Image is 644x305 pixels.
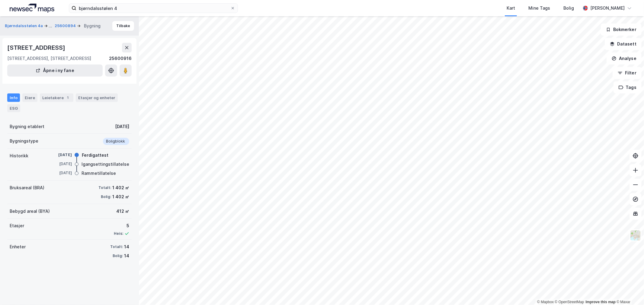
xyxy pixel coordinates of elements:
a: Improve this map [586,300,616,304]
button: Bokmerker [601,24,642,36]
div: Kart [507,5,515,12]
div: Eiere [22,93,37,102]
div: Bebygd areal (BYA) [10,208,50,215]
div: [DATE] [48,152,72,158]
input: Søk på adresse, matrikkel, gårdeiere, leietakere eller personer [76,4,230,13]
div: Totalt: [98,185,111,190]
div: Totalt: [110,244,123,249]
div: Etasjer [10,222,24,229]
div: [DATE] [48,170,72,176]
div: [PERSON_NAME] [590,5,625,12]
div: 5 [114,222,129,229]
div: Info [7,93,20,102]
div: Bruksareal (BRA) [10,184,44,191]
button: Tilbake [112,21,134,31]
img: logo.a4113a55bc3d86da70a041830d287a7e.svg [10,4,54,13]
div: [STREET_ADDRESS] [7,43,66,52]
div: 14 [124,243,129,250]
div: 1 402 ㎡ [112,184,129,191]
button: Åpne i ny fane [7,64,103,77]
button: Filter [613,67,642,79]
div: Kontrollprogram for chat [614,276,644,305]
div: Igangsettingstillatelse [82,161,129,168]
div: ESG [7,104,20,112]
div: Historikk [10,152,28,159]
div: Mine Tags [528,5,550,12]
div: ... [49,22,52,30]
div: [STREET_ADDRESS], [STREET_ADDRESS] [7,55,91,62]
div: Bolig: [113,253,123,258]
div: 1 [65,95,71,101]
div: [DATE] [115,123,129,130]
iframe: Chat Widget [614,276,644,305]
div: Ferdigattest [82,152,108,159]
button: Analyse [607,52,642,64]
div: 412 ㎡ [116,208,129,215]
a: OpenStreetMap [555,300,584,304]
div: Bygning etablert [10,123,44,130]
div: Bolig: [101,194,111,199]
div: 25600916 [109,55,132,62]
div: Rammetillatelse [82,170,116,177]
div: 14 [124,252,129,259]
div: Etasjer og enheter [78,95,115,100]
div: 1 402 ㎡ [112,193,129,200]
img: Z [630,230,641,241]
button: 25600894 [55,23,77,29]
div: Enheter [10,243,26,250]
div: Bygningstype [10,137,38,145]
div: Bolig [563,5,574,12]
button: Datasett [605,38,642,50]
button: Tags [614,81,642,93]
button: Bjørndalsstølen 4a [5,22,44,30]
a: Mapbox [537,300,554,304]
div: [DATE] [48,161,72,167]
div: Bygning [84,22,101,30]
div: Heis: [114,231,123,236]
div: Leietakere [40,93,73,102]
